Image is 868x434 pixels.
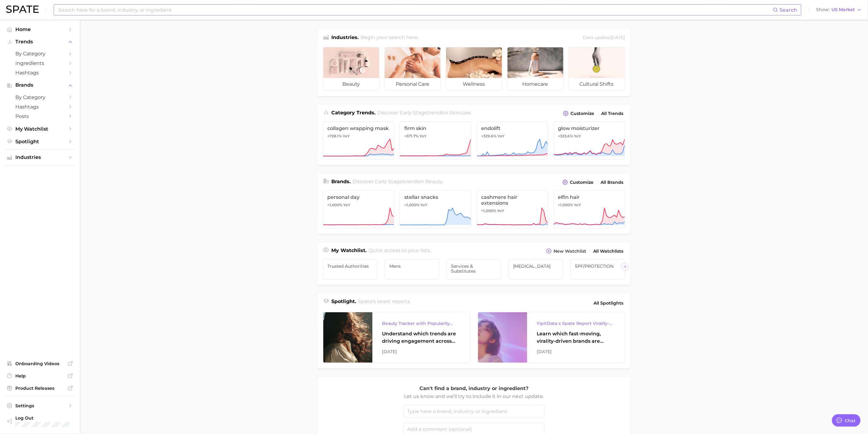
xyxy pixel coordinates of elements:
[554,190,625,228] a: elfin hair>1,000% YoY
[15,104,64,110] span: Hashtags
[513,264,559,269] span: [MEDICAL_DATA]
[425,179,442,184] span: beauty
[5,359,75,368] a: Onboarding Videos
[15,361,64,366] span: Onboarding Videos
[404,203,419,207] span: >1,000%
[400,121,471,160] a: firm skin+571.7% YoY
[404,134,418,138] span: +571.7%
[5,124,75,134] a: My Watchlist
[5,112,75,121] a: Posts
[451,264,497,274] span: Services & Substitutes
[15,70,64,76] span: Hashtags
[507,47,564,91] a: homecare
[382,330,460,345] div: Understand which trends are driving engagement across platforms in the skin, hair, makeup, and fr...
[481,208,496,213] span: >1,000%
[15,39,64,45] span: Trends
[323,312,470,363] a: Beauty Tracker with Popularity IndexUnderstand which trends are driving engagement across platfor...
[403,393,545,400] p: Let us know and we’ll try to include it in our next update.
[323,47,380,91] a: beauty
[385,259,439,279] a: Mens
[832,8,855,11] span: US Market
[382,320,460,327] div: Beauty Tracker with Popularity Index
[5,49,75,58] a: by Category
[15,415,70,421] span: Log Out
[477,121,548,160] a: endolift+329.6% YoY
[332,110,376,116] span: Category Trends .
[404,125,467,131] span: firm skin
[594,249,624,254] span: All Watchlists
[562,109,596,118] button: Customize
[344,203,351,207] span: YoY
[419,134,426,139] span: YoY
[592,298,625,308] a: All Spotlights
[420,203,427,207] span: YoY
[400,190,471,228] a: stellar snacks>1,000% YoY
[403,405,545,418] input: Type here a brand, industry or ingredient
[601,111,624,116] span: All Trends
[404,194,467,200] span: stellar snacks
[323,78,379,90] span: beauty
[328,134,342,138] span: +728.1%
[780,7,797,13] span: Search
[477,190,548,228] a: cashmere hair extensions>1,000% YoY
[5,37,75,46] button: Trends
[328,264,373,269] span: Trusted Authorities
[450,110,471,116] span: skincare
[15,26,64,32] span: Home
[15,60,64,66] span: Ingredients
[592,247,625,255] a: All Watchlists
[481,134,497,138] span: +329.6%
[446,47,502,91] a: wellness
[323,190,395,228] a: personal day>1,000% YoY
[323,259,378,279] a: Trusted Authorities
[328,203,343,207] span: >1,000%
[5,153,75,162] button: Industries
[360,34,418,42] h2: Begin your search here.
[554,121,625,160] a: glow moisturizer+323.6% YoY
[6,6,39,13] img: SPATE
[352,179,443,184] span: Discover Early Stage brands in .
[5,371,75,381] a: Help
[558,125,621,131] span: glow moisturizer
[5,58,75,68] a: Ingredients
[15,155,64,160] span: Industries
[574,134,581,139] span: YoY
[594,299,624,307] span: All Spotlights
[599,178,625,187] a: All Brands
[15,51,64,57] span: by Category
[332,247,367,255] h1: My Watchlist.
[332,179,351,184] span: Brands .
[570,259,625,279] a: SPF/PROTECTION
[382,348,460,355] div: [DATE]
[574,203,581,207] span: YoY
[15,113,64,119] span: Posts
[15,403,64,408] span: Settings
[508,78,563,90] span: homecare
[569,78,625,90] span: cultural shifts
[600,109,625,118] a: All Trends
[537,330,615,345] div: Learn which fast-moving, virality-driven brands are leading the pack, the risks of viral growth, ...
[323,121,395,160] a: collagen wrapping mask+728.1% YoY
[571,111,594,116] span: Customize
[358,298,411,308] h2: Spate's latest reports.
[332,298,356,308] h1: Spotlight.
[558,203,573,207] span: >1,000%
[481,125,544,131] span: endolift
[5,81,75,90] button: Brands
[498,134,505,139] span: YoY
[328,125,390,131] span: collagen wrapping mask
[558,134,573,138] span: +323.6%
[497,208,504,213] span: YoY
[5,102,75,112] a: Hashtags
[815,6,863,14] button: ShowUS Market
[15,94,64,100] span: by Category
[583,34,625,42] div: Data update: [DATE]
[561,178,595,187] button: Customize
[58,5,773,15] input: Search here for a brand, industry, or ingredient
[15,373,64,379] span: Help
[15,139,64,144] span: Spotlight
[621,263,629,271] button: Scroll Right
[385,78,441,90] span: personal care
[5,68,75,77] a: Hashtags
[332,34,359,42] h1: Industries.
